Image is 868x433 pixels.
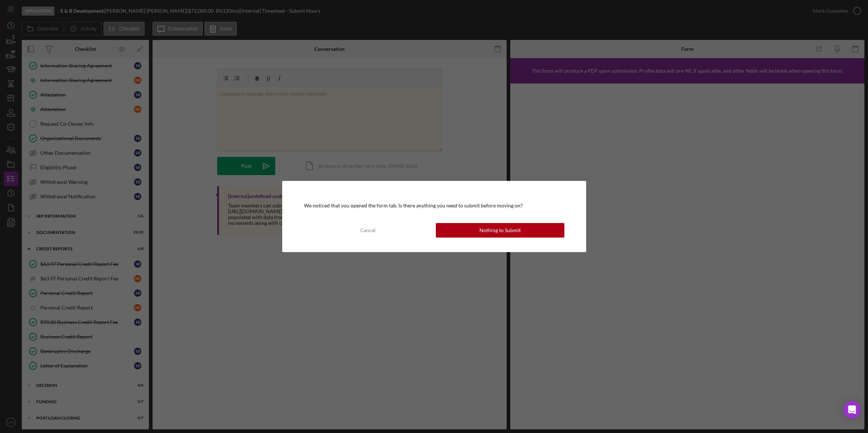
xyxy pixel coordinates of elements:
div: Open Intercom Messenger [843,401,861,418]
button: Nothing to Submit [436,223,564,238]
div: Cancel [360,223,376,238]
div: Nothing to Submit [479,223,521,238]
div: We noticed that you opened the form tab. Is there anything you need to submit before moving on? [304,203,564,209]
button: Cancel [304,223,433,238]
